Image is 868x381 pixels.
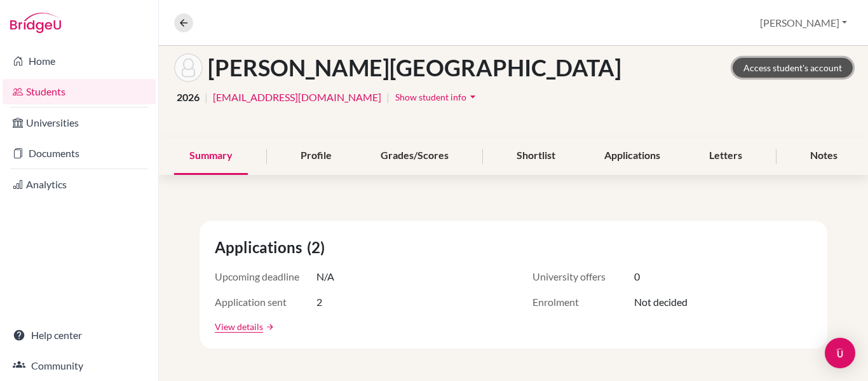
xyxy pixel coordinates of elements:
span: University offers [532,269,634,284]
a: Analytics [3,172,156,197]
a: Home [3,48,156,74]
span: | [386,90,390,105]
a: Students [3,79,156,104]
button: [PERSON_NAME] [754,11,853,35]
div: Summary [174,137,248,175]
span: | [205,90,208,105]
div: Grades/Scores [365,137,464,175]
button: Show student infoarrow_drop_down [395,87,480,107]
span: Enrolment [532,294,634,310]
div: Open Intercom Messenger [825,338,855,368]
span: Show student info [395,92,466,102]
div: Applications [589,137,675,175]
span: N/A [316,269,334,284]
div: Notes [795,137,853,175]
div: Letters [694,137,757,175]
span: Applications [215,236,307,259]
i: arrow_drop_down [466,90,479,103]
a: Documents [3,141,156,166]
span: (2) [307,236,330,259]
a: arrow_forward [263,322,275,331]
img: Diego Juarez's avatar [174,53,203,82]
span: 0 [634,269,640,284]
span: Upcoming deadline [215,269,316,284]
a: [EMAIL_ADDRESS][DOMAIN_NAME] [213,90,381,105]
span: Application sent [215,294,316,310]
div: Shortlist [501,137,571,175]
h1: [PERSON_NAME][GEOGRAPHIC_DATA] [208,54,621,81]
span: 2026 [177,90,200,105]
a: Universities [3,110,156,135]
a: Access student's account [733,58,853,78]
a: Help center [3,322,156,348]
span: 2 [316,294,322,310]
a: View details [215,320,263,333]
span: Not decided [634,294,688,310]
img: Bridge-U [10,13,61,33]
div: Profile [285,137,347,175]
a: Community [3,353,156,378]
